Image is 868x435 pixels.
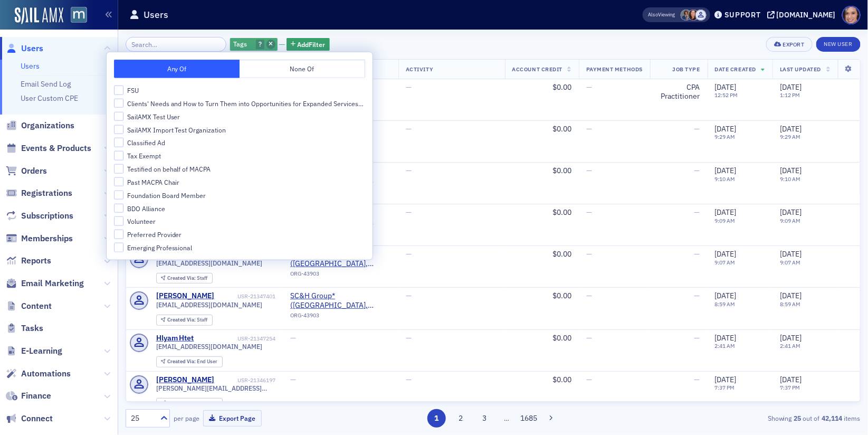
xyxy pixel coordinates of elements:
[715,133,736,140] time: 9:29 AM
[586,207,592,217] span: —
[156,356,223,367] div: Created Via: End User
[21,143,91,154] span: Events & Products
[156,291,215,301] a: [PERSON_NAME]
[216,377,275,384] div: USR-21346197
[552,333,571,343] span: $0.00
[694,207,700,217] span: —
[127,191,206,200] span: Foundation Board Member
[694,124,700,134] span: —
[715,207,737,217] span: [DATE]
[780,82,802,92] span: [DATE]
[174,413,199,423] label: per page
[114,111,365,121] label: SailAMX Test User
[406,124,412,134] span: —
[127,125,226,134] span: SailAMX Import Test Organization
[406,166,412,175] span: —
[6,43,43,54] a: Users
[586,82,592,92] span: —
[780,217,800,224] time: 9:09 AM
[552,291,571,300] span: $0.00
[127,243,193,252] span: Emerging Professional
[6,390,51,402] a: Finance
[842,6,861,24] span: Profile
[114,191,365,200] label: Foundation Board Member
[156,301,263,309] span: [EMAIL_ADDRESS][DOMAIN_NAME]
[715,384,735,391] time: 7:37 PM
[259,40,262,48] span: ?
[21,413,53,424] span: Connect
[240,60,365,78] button: None Of
[780,342,800,349] time: 2:41 AM
[406,249,412,259] span: —
[6,255,51,267] a: Reports
[167,317,207,323] div: Staff
[780,124,802,134] span: [DATE]
[21,300,52,312] span: Content
[114,230,123,239] input: Preferred Provider
[766,37,812,52] button: Export
[552,166,571,175] span: $0.00
[694,249,700,259] span: —
[167,359,217,365] div: End User
[673,65,700,73] span: Job Type
[114,203,365,213] label: BDO Alliance
[114,164,123,174] input: Testified on behalf of MACPA
[114,177,123,187] input: Past MACPA Chair
[6,210,73,222] a: Subscriptions
[681,10,692,21] span: Chris Dougherty
[715,342,736,349] time: 2:41 AM
[792,413,803,423] strong: 25
[816,37,861,52] a: New User
[290,312,391,323] div: ORG-43903
[715,82,737,92] span: [DATE]
[6,165,47,177] a: Orders
[6,120,74,131] a: Organizations
[131,413,154,424] div: 25
[290,333,296,343] span: —
[127,99,365,108] span: Clients' Needs and How to Turn Them into Opportunities for Expanded Services or Referrals
[6,368,71,380] a: Automations
[586,249,592,259] span: —
[203,410,262,427] button: Export Page
[114,230,365,239] label: Preferred Provider
[216,293,275,300] div: USR-21347401
[298,40,326,49] span: Add Filter
[6,413,53,424] a: Connect
[167,400,197,406] span: Created Via :
[688,10,699,21] span: Natalie Antonakas
[777,10,836,20] div: [DOMAIN_NAME]
[290,291,391,310] span: SC&H Group* (Sparks Glencoe, MD)
[715,124,737,134] span: [DATE]
[21,345,62,357] span: E-Learning
[156,375,215,385] a: [PERSON_NAME]
[156,398,223,409] div: Created Via: End User
[114,177,365,187] label: Past MACPA Chair
[127,217,156,226] span: Volunteer
[694,166,700,175] span: —
[715,375,737,384] span: [DATE]
[127,112,180,121] span: SailAMX Test User
[820,413,844,423] strong: 42,114
[114,243,365,252] label: Emerging Professional
[15,7,63,24] img: SailAMX
[290,375,296,384] span: —
[780,91,800,99] time: 1:12 PM
[780,249,802,259] span: [DATE]
[21,187,72,199] span: Registrations
[114,243,123,252] input: Emerging Professional
[21,210,73,222] span: Subscriptions
[715,91,738,99] time: 12:52 PM
[114,125,365,134] label: SailAMX Import Test Organization
[780,375,802,384] span: [DATE]
[167,401,217,406] div: End User
[552,124,571,134] span: $0.00
[114,60,240,78] button: Any Of
[694,333,700,343] span: —
[114,203,123,213] input: BDO Alliance
[114,125,123,134] input: SailAMX Import Test Organization
[715,166,737,175] span: [DATE]
[114,216,123,226] input: Volunteer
